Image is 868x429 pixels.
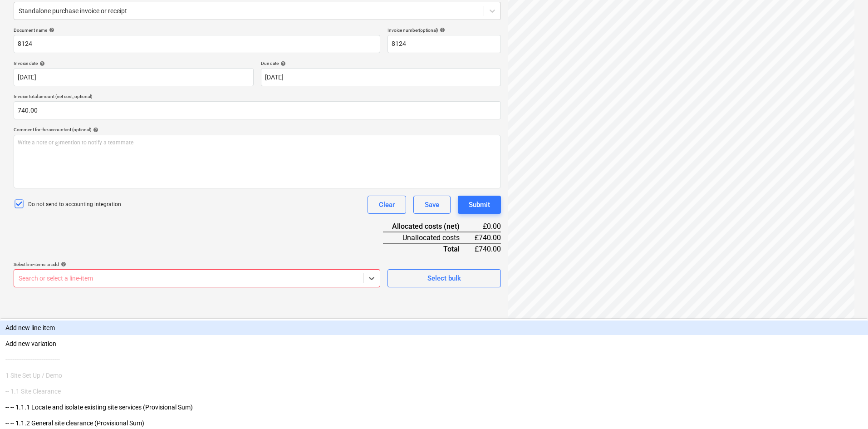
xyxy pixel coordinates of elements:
[59,261,66,267] span: help
[91,127,98,133] span: help
[14,94,501,101] p: Invoice total amount (net cost, optional)
[823,385,868,429] iframe: Chat Widget
[413,196,451,214] button: Save
[14,60,254,66] div: Invoice date
[38,61,45,66] span: help
[14,68,254,86] input: Invoice date not specified
[387,35,501,53] input: Invoice number
[14,35,380,53] input: Document name
[261,60,501,66] div: Due date
[14,27,380,33] div: Document name
[458,196,501,214] button: Submit
[14,127,501,133] div: Comment for the accountant (optional)
[387,269,501,287] button: Select bulk
[383,243,474,254] div: Total
[474,243,501,254] div: £740.00
[368,196,406,214] button: Clear
[28,201,121,208] p: Do not send to accounting integration
[474,221,501,232] div: £0.00
[14,101,501,119] input: Invoice total amount (net cost, optional)
[387,27,501,33] div: Invoice number (optional)
[379,199,395,211] div: Clear
[469,199,490,211] div: Submit
[383,221,474,232] div: Allocated costs (net)
[425,199,439,211] div: Save
[279,61,286,66] span: help
[383,232,474,243] div: Unallocated costs
[261,68,501,86] input: Due date not specified
[14,261,380,267] div: Select line-items to add
[47,27,54,33] span: help
[427,272,461,284] div: Select bulk
[474,232,501,243] div: £740.00
[438,27,445,33] span: help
